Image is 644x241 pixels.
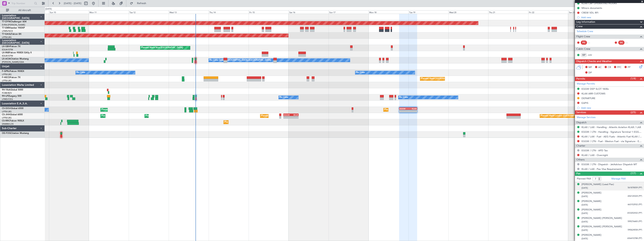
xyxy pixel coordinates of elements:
[582,149,608,152] a: EGGW / LTN - APD Tax
[582,92,605,95] div: KLAX ARR CUSTOMS
[102,113,161,119] div: Planned Maint [GEOGRAPHIC_DATA] ([GEOGRAPHIC_DATA])
[2,23,25,26] a: EVRA/[PERSON_NAME]
[598,66,602,69] span: AC
[77,70,85,75] div: No Crew
[617,66,621,69] span: FFC
[408,108,417,110] div: KLAX
[2,92,12,94] a: FCBB/BZV
[2,132,11,134] span: OE-FOG
[10,9,40,12] span: All Aircraft
[582,11,598,14] div: CREW VDL RFI
[582,101,588,105] div: EAPIS
[225,119,263,125] div: Planned Maint Lagos ([PERSON_NAME])
[384,107,444,113] div: Planned Maint [GEOGRAPHIC_DATA] ([GEOGRAPHIC_DATA])
[582,191,601,195] div: [PERSON_NAME]
[2,114,10,116] span: CS-JHH
[11,1,33,6] input: Trip Number
[582,126,641,129] a: KLAX / LAX - Handling - Atlantic Aviation KLAX / LAX
[582,6,602,10] div: Minors documents
[582,233,601,237] div: [PERSON_NAME]
[541,113,586,119] div: Planned Maint London ([GEOGRAPHIC_DATA])
[4,7,41,13] button: All Aircraft
[576,59,612,64] span: Dispatch Checks and Weather
[582,187,588,189] span: [DATE]
[261,113,320,119] div: Planned Maint [GEOGRAPHIC_DATA] ([GEOGRAPHIC_DATA])
[2,89,10,91] span: 9H-YAA
[582,163,637,166] a: EGGW / LTN - Dispatch - JetAdvisor Dispatch MT
[2,70,24,72] a: F-GPNJFalcon 900EX
[582,167,622,171] a: KLAX / LAX - Pax Visa Requirements
[2,98,13,101] a: LFMD/CEQ
[249,10,289,14] div: Fri 15
[399,95,408,100] div: No Crew
[582,135,642,138] a: KLAX / LAX - Fuel - AEG Fuels - Atlantic Fuel KLAX / LAX
[582,2,617,5] div: KLAX CBP OPERATING HOURS
[2,120,10,122] span: CS-RRC
[582,237,588,240] span: [DATE]
[2,110,12,113] a: LFPB/LBG
[2,33,21,35] a: T7-EAGLFalcon 8X
[2,116,12,119] a: LFPB/LBG
[284,116,291,118] div: -
[582,212,588,215] span: [DATE]
[280,95,288,100] div: No Crew
[2,70,10,72] span: F-GPNJ
[576,35,590,39] span: Flight Crew
[284,114,291,116] div: EGGW
[581,106,642,109] div: Add new
[399,108,408,110] div: EGGW
[2,58,29,60] a: LX-AOACitation Mustang
[2,76,10,79] span: F-HECD
[628,66,630,69] span: FP
[628,203,642,206] span: 663152932 (PP)
[582,87,609,90] div: EGGW DEP SLOT 1830z
[210,57,271,63] div: No Crew Ostend-[GEOGRAPHIC_DATA] ([GEOGRAPHIC_DATA])
[618,41,624,45] div: SIC
[2,123,14,125] a: DNMM/LOS
[356,70,365,75] div: No Crew
[369,10,409,14] div: Mon 18
[329,10,369,14] div: Sun 17
[421,76,480,82] div: Planned Maint [GEOGRAPHIC_DATA] ([GEOGRAPHIC_DATA])
[2,30,13,32] a: LFMN/NCE
[576,120,587,125] span: Dispatch
[64,2,81,5] span: [DATE] - [DATE]
[2,27,9,29] span: T7-EMI
[49,10,89,14] div: Sun 10
[608,66,611,69] span: CR
[2,107,23,110] a: CS-DOUGlobal 6500
[2,27,25,29] a: T7-EMIHawker 900XP
[291,114,298,116] div: HKJK
[291,116,298,118] div: -
[625,41,634,44] div: - -
[582,216,622,220] div: [PERSON_NAME] [PERSON_NAME]
[576,77,585,81] span: Permits
[2,36,12,39] a: LFPB/LBG
[488,10,528,14] div: Thu 21
[146,113,205,119] div: Planned Maint [GEOGRAPHIC_DATA] ([GEOGRAPHIC_DATA])
[2,54,13,57] a: EDLW/DTM
[582,229,588,232] span: [DATE]
[577,116,596,119] a: Manage Services
[582,183,614,186] div: [PERSON_NAME] (Lead Pax)
[582,195,588,198] span: [DATE]
[2,95,9,97] span: 9H-LPZ
[628,195,642,198] span: 656124324 (PP)
[576,172,580,176] span: Pax
[581,16,642,19] div: Add new
[2,89,23,91] a: 9H-YAAGlobal 5000
[582,140,642,143] a: EGGW / LTN - Fuel - Weston Fuel - via Signature - EGGW/LTN
[576,47,590,51] span: Cabin Crew
[409,10,448,14] div: Tue 19
[128,0,151,6] button: Refresh
[582,154,608,157] a: KLAX / LAX - Overnight
[627,237,642,240] span: A56410788 (PP)
[2,45,10,48] span: LX-GBH
[576,110,586,115] span: Services
[588,66,592,69] span: MF
[576,24,583,29] span: Crew
[2,95,21,97] a: 9H-LPZLegacy 500
[577,30,593,33] a: Schedule Crew
[2,52,9,54] span: LX-INB
[102,107,161,113] div: Planned Maint [GEOGRAPHIC_DATA] ([GEOGRAPHIC_DATA])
